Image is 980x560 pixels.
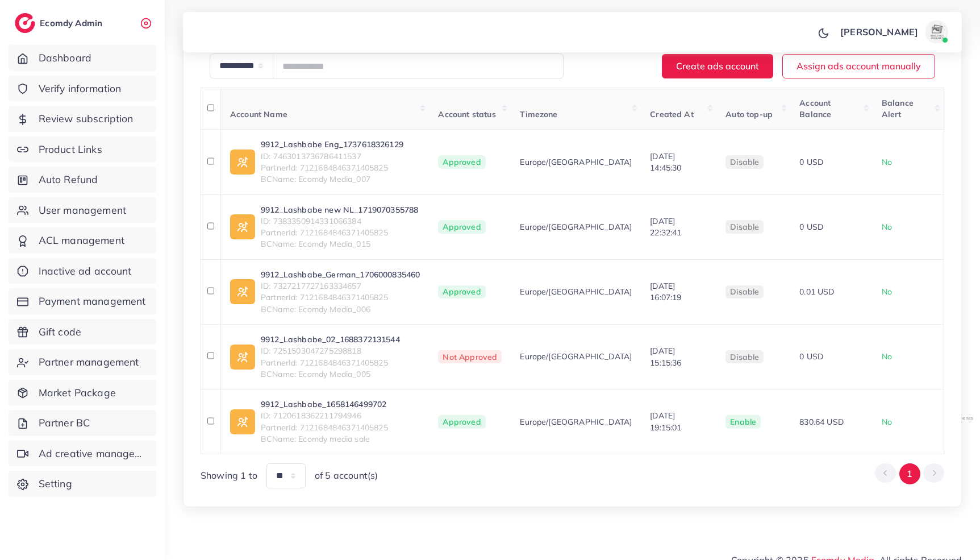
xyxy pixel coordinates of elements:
[261,204,418,215] a: 9912_Lashbabe new NL_1719070355788
[882,351,892,362] span: No
[39,264,132,279] span: Inactive ad account
[730,287,759,297] span: disable
[9,319,156,345] a: Gift code
[39,81,122,96] span: Verify information
[261,422,388,433] span: PartnerId: 7121684846371405825
[230,214,255,239] img: ic-ad-info.7fc67b75.svg
[9,136,156,163] a: Product Links
[9,227,156,254] a: ACL management
[9,197,156,223] a: User management
[9,288,156,314] a: Payment management
[438,415,485,429] span: Approved
[725,109,773,119] span: Auto top-up
[261,215,418,227] span: ID: 7383350914331066384
[730,352,759,362] span: disable
[261,227,418,238] span: PartnerId: 7121684846371405825
[261,399,388,410] a: 9912_Lashbabe_1658146499702
[9,167,156,193] a: Auto Refund
[799,287,834,297] span: 0.01 USD
[15,13,105,33] a: logoEcomdy Admin
[730,417,756,427] span: enable
[230,345,255,370] img: ic-ad-info.7fc67b75.svg
[662,54,773,78] button: Create ads account
[39,142,102,157] span: Product Links
[230,279,255,304] img: ic-ad-info.7fc67b75.svg
[39,203,126,218] span: User management
[39,51,91,65] span: Dashboard
[799,98,831,119] span: Account Balance
[782,54,935,78] button: Assign ads account manually
[650,346,681,367] span: [DATE] 15:15:36
[39,294,146,309] span: Payment management
[9,45,156,71] a: Dashboard
[730,157,759,167] span: disable
[799,222,823,232] span: 0 USD
[9,106,156,132] a: Review subscription
[315,469,378,482] span: of 5 account(s)
[9,380,156,406] a: Market Package
[9,441,156,467] a: Ad creative management
[520,416,632,428] span: Europe/[GEOGRAPHIC_DATA]
[520,286,632,297] span: Europe/[GEOGRAPHIC_DATA]
[40,18,105,28] h2: Ecomdy Admin
[230,109,287,119] span: Account Name
[230,150,255,175] img: ic-ad-info.7fc67b75.svg
[834,20,953,43] a: [PERSON_NAME]avatar
[799,417,844,427] span: 830.64 USD
[899,463,920,484] button: Go to page 1
[39,111,134,126] span: Review subscription
[39,325,81,339] span: Gift code
[650,410,681,432] span: [DATE] 19:15:01
[9,410,156,436] a: Partner BC
[261,433,388,445] span: BCName: Ecomdy media sale
[438,350,502,364] span: Not Approved
[39,355,139,370] span: Partner management
[261,334,400,345] a: 9912_Lashbabe_02_1688372131544
[261,151,403,162] span: ID: 7463013736786411537
[882,157,892,167] span: No
[9,76,156,102] a: Verify information
[9,471,156,497] a: Setting
[39,416,90,430] span: Partner BC
[39,233,124,248] span: ACL management
[15,13,35,33] img: logo
[261,410,388,421] span: ID: 7120618362211794946
[520,156,632,168] span: Europe/[GEOGRAPHIC_DATA]
[438,109,495,119] span: Account status
[261,173,403,185] span: BCName: Ecomdy Media_007
[650,151,681,173] span: [DATE] 14:45:30
[39,476,72,491] span: Setting
[438,155,485,169] span: Approved
[230,409,255,434] img: ic-ad-info.7fc67b75.svg
[799,351,823,362] span: 0 USD
[650,216,681,238] span: [DATE] 22:32:41
[925,20,948,43] img: avatar
[875,463,944,484] ul: Pagination
[261,292,420,303] span: PartnerId: 7121684846371405825
[261,304,420,315] span: BCName: Ecomdy Media_006
[840,25,918,39] p: [PERSON_NAME]
[9,349,156,375] a: Partner management
[261,345,400,356] span: ID: 7251503047275298818
[799,157,823,167] span: 0 USD
[9,258,156,284] a: Inactive ad account
[650,109,694,119] span: Created At
[261,139,403,150] a: 9912_Lashbabe Eng_1737618326129
[882,98,914,119] span: Balance Alert
[201,469,257,482] span: Showing 1 to
[438,285,485,299] span: Approved
[520,109,557,119] span: Timezone
[39,385,116,400] span: Market Package
[882,287,892,297] span: No
[261,162,403,173] span: PartnerId: 7121684846371405825
[261,357,400,368] span: PartnerId: 7121684846371405825
[438,220,485,234] span: Approved
[520,351,632,362] span: Europe/[GEOGRAPHIC_DATA]
[261,269,420,280] a: 9912_Lashbabe_German_1706000835460
[882,222,892,232] span: No
[520,221,632,233] span: Europe/[GEOGRAPHIC_DATA]
[261,280,420,292] span: ID: 7327217727163334657
[261,368,400,380] span: BCName: Ecomdy Media_005
[39,172,98,187] span: Auto Refund
[261,238,418,250] span: BCName: Ecomdy Media_015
